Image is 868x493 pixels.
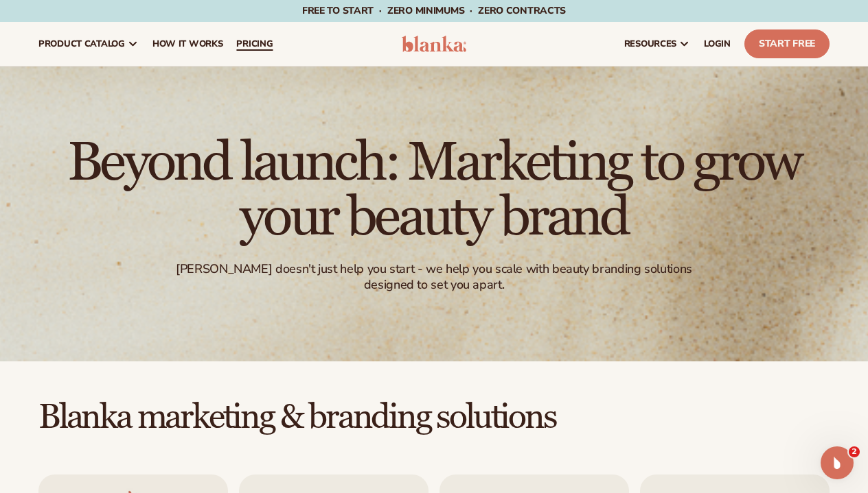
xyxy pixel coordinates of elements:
[146,22,230,66] a: How It Works
[697,22,738,66] a: LOGIN
[821,446,854,479] iframe: Intercom live chat
[38,38,125,49] span: product catalog
[624,38,676,49] span: resources
[229,22,279,66] a: pricing
[32,22,146,66] a: product catalog
[617,22,697,66] a: resources
[402,36,466,52] img: logo
[744,29,830,58] a: Start Free
[849,446,860,457] span: 2
[704,38,731,49] span: LOGIN
[56,135,812,245] h1: Beyond launch: Marketing to grow your beauty brand
[152,261,716,293] div: [PERSON_NAME] doesn't just help you start - we help you scale with beauty branding solutions desi...
[302,4,566,17] span: Free to start · ZERO minimums · ZERO contracts
[236,38,273,49] span: pricing
[152,38,223,49] span: How It Works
